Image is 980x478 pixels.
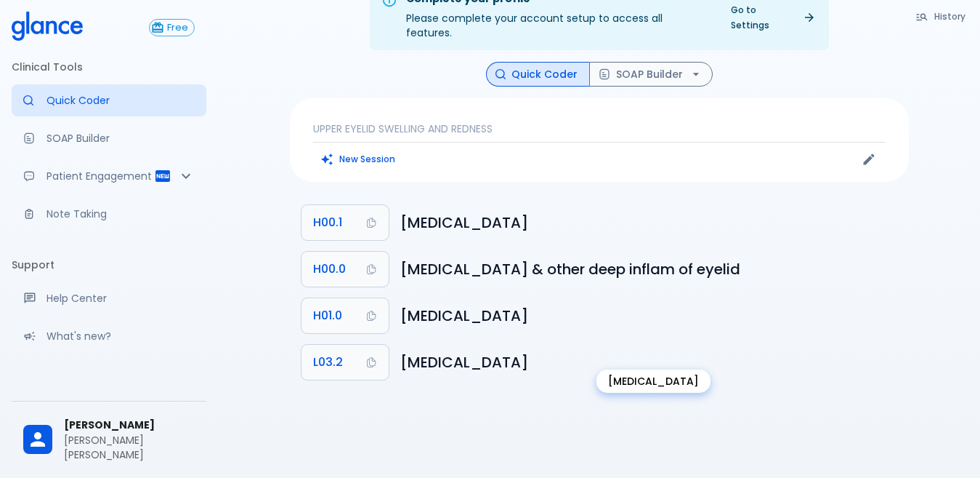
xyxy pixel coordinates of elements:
[400,351,897,374] h6: Cellulitis of face
[64,418,195,433] span: [PERSON_NAME]
[313,212,342,233] span: H00.1
[301,205,389,240] button: Copy Code H00.1 to clipboard
[46,207,195,221] p: Note Taking
[313,122,886,136] p: UPPER EYELID SWELLING AND REDNESS
[46,131,195,146] p: SOAP Builder
[313,352,343,373] span: L03.2
[149,19,195,36] button: Free
[12,84,206,116] a: Moramiz: Find ICD10AM codes instantly
[858,148,880,170] button: Edit
[400,211,897,234] h6: Chalazion
[12,49,206,84] li: Clinical Tools
[301,345,389,380] button: Copy Code L03.2 to clipboard
[596,370,710,393] div: [MEDICAL_DATA]
[486,62,590,87] button: Quick Coder
[313,306,342,326] span: H01.0
[301,298,389,333] button: Copy Code H01.0 to clipboard
[400,304,897,327] h6: Blepharitis
[12,407,206,472] div: [PERSON_NAME][PERSON_NAME] [PERSON_NAME]
[908,6,974,27] button: History
[12,282,206,314] a: Get help from our support team
[313,148,404,170] button: Clears all inputs and results.
[149,19,206,36] a: Click to view or change your subscription
[12,198,206,230] a: Advanced note-taking
[12,160,206,192] div: Patient Reports & Referrals
[46,329,195,343] p: What's new?
[313,259,346,279] span: H00.0
[64,433,195,462] p: [PERSON_NAME] [PERSON_NAME]
[589,62,713,87] button: SOAP Builder
[400,258,897,281] h6: Hordeolum and other deep inflammation of eyelid
[12,370,206,405] li: Settings
[12,247,206,282] li: Support
[46,291,195,306] p: Help Center
[12,320,206,352] div: Recent updates and feature releases
[161,23,194,33] span: Free
[46,169,154,183] p: Patient Engagement
[301,252,389,287] button: Copy Code H00.0 to clipboard
[46,93,195,108] p: Quick Coder
[12,122,206,154] a: Docugen: Compose a clinical documentation in seconds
